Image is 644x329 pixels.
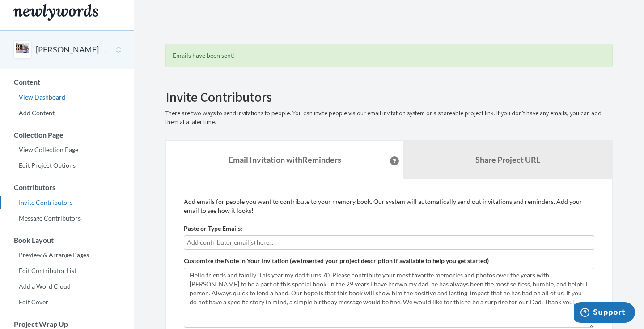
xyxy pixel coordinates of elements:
img: Newlywords logo [13,4,98,21]
label: Paste or Type Emails: [184,224,242,233]
textarea: Hello friends and family. This year my dad turns 70. Please contribute your most favorite memorie... [184,268,594,328]
iframe: Opens a widget where you can chat to one of our agents [574,302,635,325]
h3: Book Layout [0,236,134,244]
h3: Contributors [0,183,134,191]
p: There are two ways to send invitations to people. You can invite people via our email invitation ... [165,109,613,127]
button: [PERSON_NAME] 70th Birthday [36,44,108,56]
input: Add contributor email(s) here... [187,238,591,247]
h3: Collection Page [0,131,134,139]
strong: Email Invitation with Reminders [229,155,341,164]
h3: Content [0,78,134,86]
h2: Invite Contributors [165,90,613,104]
h3: Project Wrap Up [0,320,134,328]
div: Emails have been sent! [165,44,613,67]
b: Share Project URL [475,155,540,164]
p: Add emails for people you want to contribute to your memory book. Our system will automatically s... [184,197,594,215]
label: Customize the Note in Your Invitation (we inserted your project description if available to help ... [184,256,489,265]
